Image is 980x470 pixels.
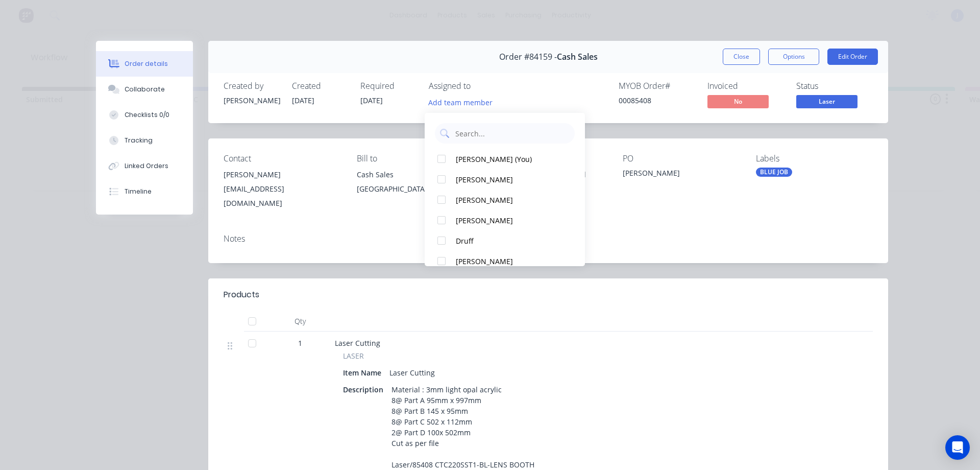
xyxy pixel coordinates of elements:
[125,187,152,196] div: Timeline
[360,96,383,105] span: [DATE]
[335,338,380,348] span: Laser Cutting
[125,161,168,171] div: Linked Orders
[796,95,857,108] span: Laser
[343,382,387,397] div: Description
[343,350,364,361] span: LASER
[425,210,585,230] button: [PERSON_NAME]
[224,154,340,163] div: Contact
[796,95,857,110] button: Laser
[707,81,784,91] div: Invoiced
[623,168,740,182] div: [PERSON_NAME]
[224,95,280,106] div: [PERSON_NAME]
[425,190,585,210] button: [PERSON_NAME]
[357,168,474,182] div: Cash Sales
[425,169,585,190] button: [PERSON_NAME]
[224,168,340,182] div: [PERSON_NAME]
[707,95,769,108] span: No
[619,95,695,106] div: 00085408
[756,154,873,163] div: Labels
[224,234,873,244] div: Notes
[357,154,474,163] div: Bill to
[756,168,792,177] div: BLUE JOB
[343,365,385,380] div: Item Name
[125,59,168,68] div: Order details
[269,311,331,332] div: Qty
[425,230,585,251] button: Druff
[796,81,873,91] div: Status
[360,81,416,91] div: Required
[96,51,193,77] button: Order details
[96,153,193,179] button: Linked Orders
[292,96,314,105] span: [DATE]
[454,123,570,144] input: Search...
[425,251,585,271] button: [PERSON_NAME]
[385,365,439,380] div: Laser Cutting
[357,168,474,200] div: Cash Sales[GEOGRAPHIC_DATA],
[499,52,557,62] span: Order #84159 -
[456,256,563,267] div: [PERSON_NAME]
[456,154,563,165] div: [PERSON_NAME] (You)
[723,49,760,65] button: Close
[96,179,193,204] button: Timeline
[456,215,563,226] div: [PERSON_NAME]
[425,149,585,169] button: [PERSON_NAME] (You)
[423,95,498,109] button: Add team member
[125,136,153,145] div: Tracking
[456,195,563,205] div: [PERSON_NAME]
[456,236,563,246] div: Druff
[125,85,165,94] div: Collaborate
[224,289,259,301] div: Products
[429,95,498,109] button: Add team member
[125,110,169,120] div: Checklists 0/0
[224,168,340,210] div: [PERSON_NAME][EMAIL_ADDRESS][DOMAIN_NAME]
[619,81,695,91] div: MYOB Order #
[623,154,740,163] div: PO
[945,435,970,460] div: Open Intercom Messenger
[429,81,531,91] div: Assigned to
[224,182,340,210] div: [EMAIL_ADDRESS][DOMAIN_NAME]
[456,174,563,185] div: [PERSON_NAME]
[96,77,193,102] button: Collaborate
[298,338,302,348] span: 1
[96,128,193,153] button: Tracking
[357,182,474,196] div: [GEOGRAPHIC_DATA],
[768,49,819,65] button: Options
[292,81,348,91] div: Created
[224,81,280,91] div: Created by
[96,102,193,128] button: Checklists 0/0
[827,49,878,65] button: Edit Order
[557,52,598,62] span: Cash Sales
